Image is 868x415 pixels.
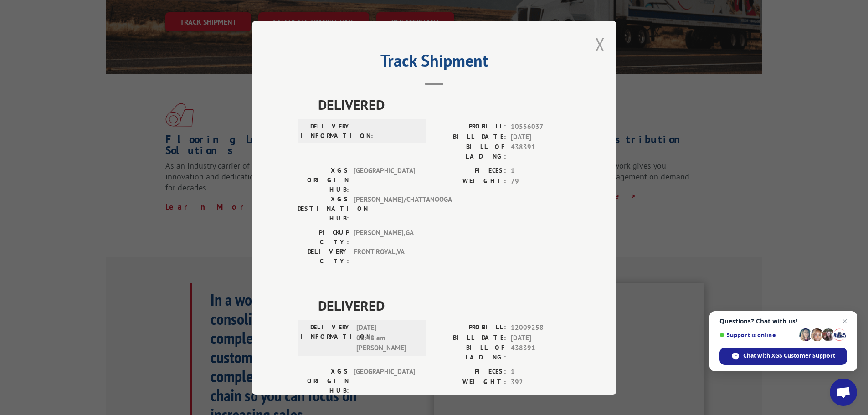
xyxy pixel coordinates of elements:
span: [DATE] [511,333,571,343]
label: PROBILL: [434,122,506,132]
span: [GEOGRAPHIC_DATA] [354,166,415,195]
label: BILL OF LADING: [434,343,506,362]
label: BILL OF LADING: [434,142,506,161]
h2: Track Shipment [298,54,571,72]
span: DELIVERED [318,295,571,316]
label: BILL DATE: [434,333,506,343]
label: XGS ORIGIN HUB: [298,166,349,195]
label: WEIGHT: [434,176,506,186]
span: [GEOGRAPHIC_DATA] [354,367,415,395]
span: 392 [511,377,571,387]
span: 1 [511,367,571,377]
label: PROBILL: [434,323,506,333]
span: Support is online [719,332,796,338]
label: XGS DESTINATION HUB: [298,195,349,223]
label: PICKUP CITY: [298,228,349,247]
span: Questions? Chat with us! [719,318,847,325]
button: Close modal [595,32,605,56]
span: Chat with XGS Customer Support [743,352,835,360]
label: BILL DATE: [434,132,506,142]
span: FRONT ROYAL , VA [354,247,415,266]
label: PIECES: [434,166,506,176]
label: XGS ORIGIN HUB: [298,367,349,395]
label: WEIGHT: [434,377,506,387]
span: 1 [511,166,571,176]
span: 79 [511,176,571,186]
span: 438391 [511,142,571,161]
label: DELIVERY INFORMATION: [300,122,352,141]
span: [DATE] [511,132,571,142]
span: Chat with XGS Customer Support [719,348,847,365]
label: DELIVERY CITY: [298,247,349,266]
a: Open chat [830,379,857,406]
span: 12009258 [511,323,571,333]
span: [PERSON_NAME] , GA [354,228,415,247]
span: 10556037 [511,122,571,132]
span: DELIVERED [318,94,571,115]
span: [DATE] 06:48 am [PERSON_NAME] [356,323,418,354]
span: [PERSON_NAME]/CHATTANOOGA [354,195,415,223]
span: 438391 [511,343,571,362]
label: DELIVERY INFORMATION: [300,323,352,354]
label: PIECES: [434,367,506,377]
